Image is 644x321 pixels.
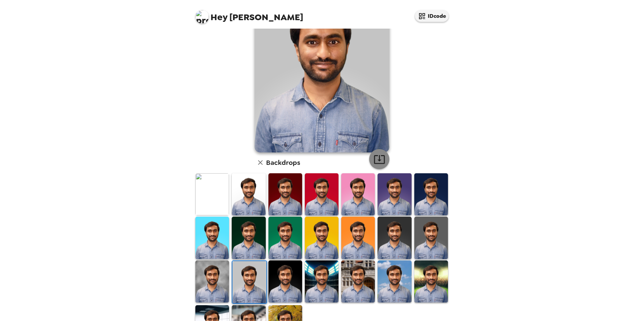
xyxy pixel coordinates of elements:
button: IDcode [415,10,449,22]
img: Original [195,173,229,215]
h6: Backdrops [266,157,300,168]
span: [PERSON_NAME] [195,7,303,22]
span: Hey [211,11,227,23]
img: profile pic [195,10,209,24]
